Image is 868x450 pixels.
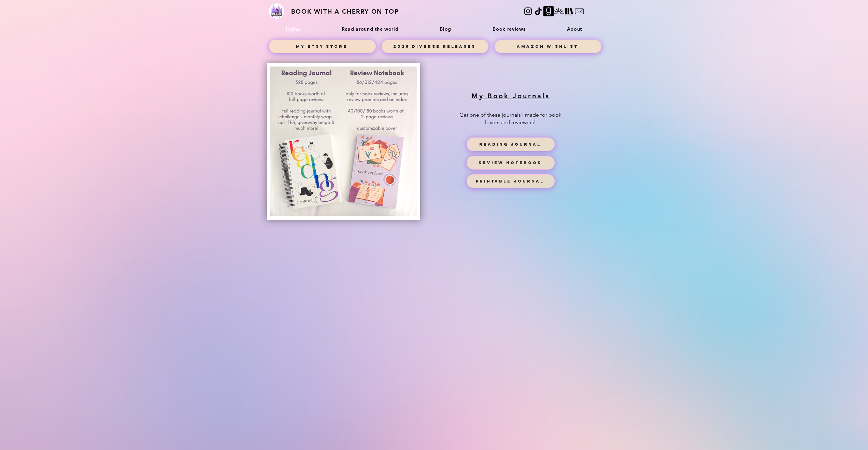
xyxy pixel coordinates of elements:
[493,26,525,32] span: Book reviews
[476,179,544,184] span: Printable Journal
[479,160,542,165] span: Review Notebook
[473,23,545,35] a: Book reviews
[471,92,550,100] span: My Book Journals
[495,40,601,53] a: Amazon Wishlist
[517,44,578,49] span: Amazon Wishlist
[471,91,550,100] a: My Book Journals
[342,26,399,32] span: Read around the world
[267,23,601,35] nav: Site
[547,23,601,35] a: About
[440,26,451,32] span: Blog
[322,23,418,35] a: Read around the world
[533,6,543,16] img: TikTok
[523,6,533,16] img: Instagram
[554,6,564,16] img: Fable
[382,40,488,53] a: 2025 diverse releases
[269,40,376,53] a: My Etsy Store
[291,8,399,15] a: BOOK WITH A CHERRY ON TOP
[267,23,320,35] a: Home
[479,142,541,147] span: Reading Journal
[286,26,300,32] span: Home
[467,137,555,151] a: Reading Journal
[393,44,476,49] span: 2025 diverse releases
[270,67,417,216] img: 328 pages full reading journal with challenges, monthly wrap-ups, TBR, giveaway bingo & mu
[467,156,555,170] a: Review Notebook
[296,44,347,49] span: My Etsy Store
[564,6,574,16] img: storygraph
[523,6,601,16] ul: Social Bar
[459,112,561,126] a: Get one of these journals I made for book lovers and reviewers!
[467,174,555,188] a: Printable Journal
[421,23,471,35] a: Blog
[567,26,582,32] span: About
[269,3,284,19] img: 272631894_682938342708351_3793129933256219420_n.png
[543,6,554,16] img: goodreads
[574,6,584,16] img: email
